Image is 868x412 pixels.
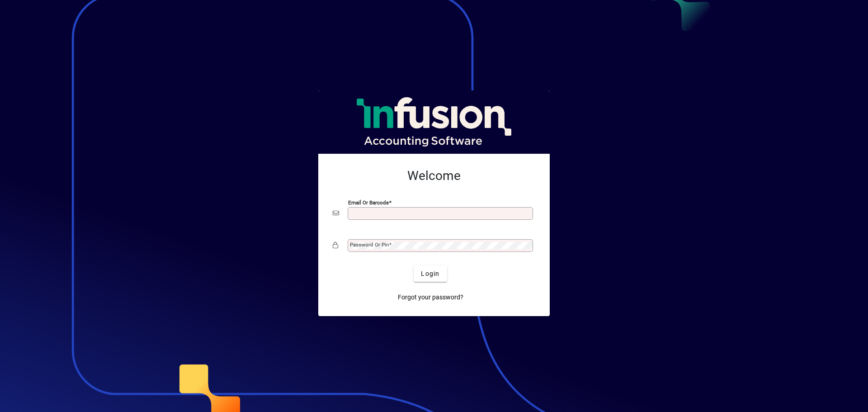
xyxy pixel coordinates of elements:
[421,269,439,279] span: Login
[333,168,535,184] h2: Welcome
[350,242,389,248] mat-label: Password or Pin
[398,293,463,302] span: Forgot your password?
[348,199,389,206] mat-label: Email or Barcode
[394,289,467,305] a: Forgot your password?
[414,265,447,282] button: Login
